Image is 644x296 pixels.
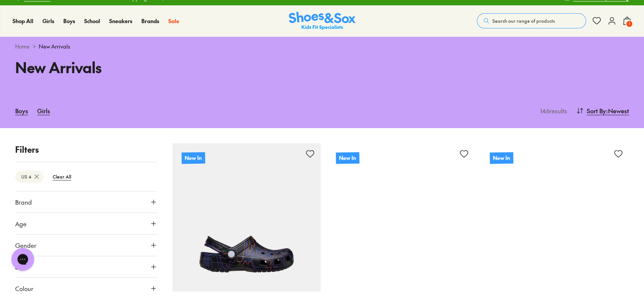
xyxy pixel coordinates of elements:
span: Brands [141,17,159,25]
button: Search our range of products [477,13,586,28]
a: Sneakers [109,17,132,25]
a: Sale [168,17,179,25]
p: New In [182,152,205,163]
iframe: Gorgias live chat messenger [8,245,38,273]
span: Brand [15,197,32,207]
span: Age [15,219,27,228]
button: 1 [622,13,631,29]
a: Shop All [13,17,33,25]
a: New In [481,143,629,291]
span: School [84,17,100,25]
span: Search our range of products [492,17,555,24]
a: Home [15,42,30,50]
span: 1 [625,20,633,28]
span: Sneakers [109,17,132,25]
button: Gender [15,235,157,256]
span: Gender [15,241,36,250]
button: Brand [15,191,157,213]
span: Girls [42,17,54,25]
btn: Clear All [47,170,77,183]
button: Style [15,256,157,277]
span: Boys [63,17,75,25]
a: Brands [141,17,159,25]
div: > [15,42,629,50]
a: New In [327,143,475,291]
span: New Arrivals [39,42,70,50]
btn: US 4 [15,171,44,183]
p: New In [490,152,513,163]
span: Colour [15,284,33,293]
p: New In [335,152,359,163]
a: Girls [37,102,50,119]
a: Boys [15,102,28,119]
a: Shoes & Sox [289,12,356,30]
a: School [84,17,100,25]
button: Sort By:Newest [576,102,629,119]
a: New In [172,143,321,291]
a: Girls [42,17,54,25]
span: : Newest [606,106,629,115]
button: Age [15,213,157,234]
p: Filters [15,143,157,156]
span: Sort By [587,106,606,115]
span: Sale [168,17,179,25]
p: 146 results [537,106,567,115]
img: SNS_Logo_Responsive.svg [289,12,356,30]
h1: New Arrivals [15,56,313,78]
a: Boys [63,17,75,25]
span: Shop All [13,17,33,25]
